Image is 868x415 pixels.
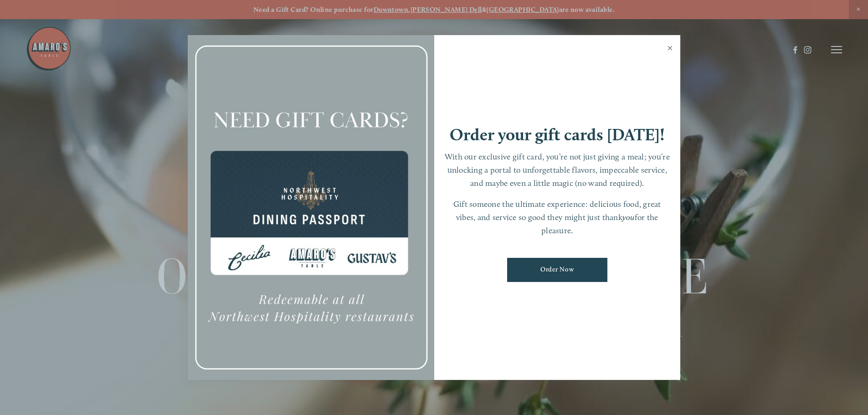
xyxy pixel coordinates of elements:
em: you [622,212,635,222]
h1: Order your gift cards [DATE]! [450,126,665,143]
a: Close [661,36,679,62]
p: With our exclusive gift card, you’re not just giving a meal; you’re unlocking a portal to unforge... [443,150,672,190]
p: Gift someone the ultimate experience: delicious food, great vibes, and service so good they might... [443,198,672,237]
a: Order Now [507,258,607,282]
